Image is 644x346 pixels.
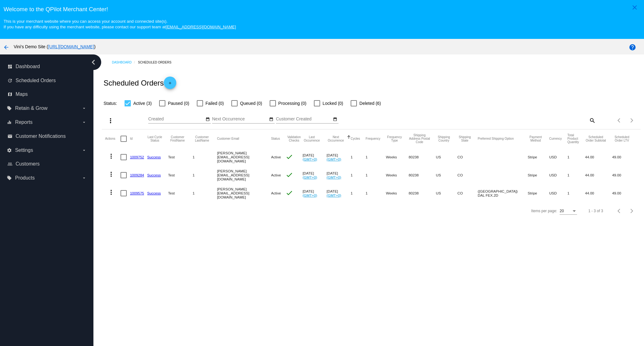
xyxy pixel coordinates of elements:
[206,100,224,107] span: Failed (0)
[549,184,568,202] mat-cell: USD
[323,100,343,107] span: Locked (0)
[15,105,47,111] span: Retain & Grow
[130,173,144,177] a: 1009284
[88,57,98,67] i: chevron_left
[217,166,271,184] mat-cell: [PERSON_NAME][EMAIL_ADDRESS][DOMAIN_NAME]
[217,137,239,141] button: Change sorting for CustomerEmail
[613,114,626,127] button: Previous page
[15,175,35,181] span: Products
[386,135,403,142] button: Change sorting for FrequencyType
[303,148,327,166] mat-cell: [DATE]
[366,184,386,202] mat-cell: 1
[240,100,262,107] span: Queued (0)
[7,106,12,111] i: local_offer
[351,148,366,166] mat-cell: 1
[7,78,12,83] i: update
[15,147,33,153] span: Settings
[585,166,612,184] mat-cell: 44.00
[16,133,66,139] span: Customer Notifications
[107,117,114,124] mat-icon: more_vert
[567,166,585,184] mat-cell: 1
[7,175,12,180] i: local_offer
[409,133,430,144] button: Change sorting for ShippingPostcode
[585,135,607,142] button: Change sorting for Subtotal
[436,135,452,142] button: Change sorting for ShippingCountry
[351,137,360,141] button: Change sorting for Cycles
[271,191,281,195] span: Active
[7,64,12,69] i: dashboard
[166,25,236,29] a: [EMAIL_ADDRESS][DOMAIN_NAME]
[327,193,341,197] a: (GMT+0)
[276,117,332,122] input: Customer Created
[103,101,117,106] span: Status:
[3,19,236,29] small: This is your merchant website where you can access your account and connected site(s). If you hav...
[16,78,56,83] span: Scheduled Orders
[327,148,351,166] mat-cell: [DATE]
[166,81,174,88] mat-icon: add
[588,209,603,213] div: 1 - 3 of 3
[212,117,268,122] input: Next Occurrence
[112,58,138,67] a: Dashboard
[386,166,409,184] mat-cell: Weeks
[409,148,436,166] mat-cell: 80238
[217,148,271,166] mat-cell: [PERSON_NAME][EMAIL_ADDRESS][DOMAIN_NAME]
[193,148,217,166] mat-cell: 1
[327,175,341,179] a: (GMT+0)
[7,131,87,141] a: email Customer Notifications
[528,148,549,166] mat-cell: Stripe
[303,166,327,184] mat-cell: [DATE]
[206,117,210,122] mat-icon: date_range
[366,166,386,184] mat-cell: 1
[105,129,121,148] mat-header-cell: Actions
[7,134,12,139] i: email
[386,148,409,166] mat-cell: Weeks
[567,129,585,148] mat-header-cell: Total Product Quantity
[549,137,562,141] button: Change sorting for CurrencyIso
[327,135,345,142] button: Change sorting for NextOccurrenceUtc
[7,148,12,153] i: settings
[7,62,87,72] a: dashboard Dashboard
[278,100,306,107] span: Processing (0)
[193,184,217,202] mat-cell: 1
[7,76,87,86] a: update Scheduled Orders
[528,184,549,202] mat-cell: Stripe
[457,148,478,166] mat-cell: CO
[82,120,87,125] i: arrow_drop_down
[478,137,514,141] button: Change sorting for PreferredShippingOption
[168,166,193,184] mat-cell: Test
[327,157,341,161] a: (GMT+0)
[409,166,436,184] mat-cell: 80238
[7,159,87,169] a: people_outline Customers
[147,191,161,195] a: Success
[269,117,273,122] mat-icon: date_range
[15,119,32,125] span: Reports
[351,166,366,184] mat-cell: 1
[168,148,193,166] mat-cell: Test
[148,117,204,122] input: Created
[133,100,152,107] span: Active (3)
[168,184,193,202] mat-cell: Test
[528,166,549,184] mat-cell: Stripe
[549,166,568,184] mat-cell: USD
[333,117,337,122] mat-icon: date_range
[147,155,161,159] a: Success
[286,153,293,161] mat-icon: check
[567,148,585,166] mat-cell: 1
[409,184,436,202] mat-cell: 80238
[286,189,293,197] mat-icon: check
[327,166,351,184] mat-cell: [DATE]
[82,148,87,153] i: arrow_drop_down
[478,184,528,202] mat-cell: ([GEOGRAPHIC_DATA]) DAL FEX.2D
[457,184,478,202] mat-cell: CO
[168,100,189,107] span: Paused (0)
[567,184,585,202] mat-cell: 1
[612,184,637,202] mat-cell: 49.00
[626,205,638,217] button: Next page
[436,148,457,166] mat-cell: US
[549,148,568,166] mat-cell: USD
[560,209,564,213] span: 20
[588,115,596,125] mat-icon: search
[82,106,87,111] i: arrow_drop_down
[7,161,12,166] i: people_outline
[626,114,638,127] button: Next page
